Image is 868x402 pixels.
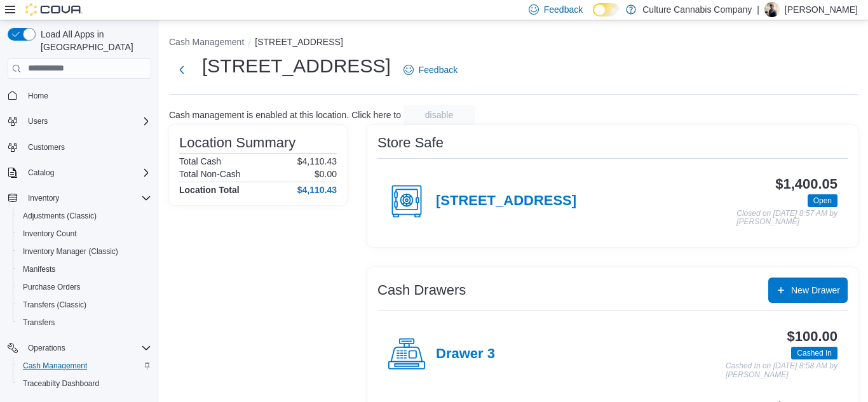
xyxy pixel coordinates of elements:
button: Cash Management [169,37,244,47]
a: Inventory Manager (Classic) [18,244,123,259]
span: Cash Management [18,358,151,373]
span: Feedback [419,64,458,76]
button: Operations [23,340,71,356]
span: disable [425,109,453,121]
img: Cova [25,3,83,16]
button: Users [23,114,53,129]
button: Purchase Orders [13,278,156,296]
span: Open [813,195,832,206]
button: Catalog [23,165,59,180]
a: Cash Management [18,358,92,373]
span: Cashed In [791,347,837,359]
span: Transfers [18,315,151,330]
a: Customers [23,140,70,155]
p: Culture Cannabis Company [642,2,752,17]
span: Inventory Manager (Classic) [18,244,151,259]
p: | [757,2,759,17]
span: Traceabilty Dashboard [23,379,99,389]
button: Catalog [3,164,156,182]
span: Customers [23,139,151,155]
span: Inventory [23,191,151,206]
a: Feedback [398,57,463,83]
span: Operations [23,340,151,356]
span: Transfers (Classic) [18,297,151,312]
span: Purchase Orders [18,279,151,295]
span: New Drawer [791,284,840,297]
a: Adjustments (Classic) [18,208,102,224]
a: Purchase Orders [18,279,86,295]
button: New Drawer [768,278,848,303]
span: Inventory Count [23,229,77,239]
button: Home [3,86,156,105]
button: Inventory [23,191,64,206]
p: $0.00 [315,169,337,179]
button: Inventory Count [13,225,156,243]
span: Feedback [544,3,583,16]
h3: $1,400.05 [775,177,837,192]
h4: Location Total [179,185,240,195]
h4: [STREET_ADDRESS] [436,193,576,210]
span: Home [23,88,151,104]
h6: Total Cash [179,156,221,166]
input: Dark Mode [593,3,620,17]
span: Catalog [28,168,54,178]
span: Cash Management [23,361,87,371]
nav: An example of EuiBreadcrumbs [169,36,858,51]
h4: Drawer 3 [436,346,495,363]
span: Home [28,91,48,101]
span: Manifests [23,264,55,274]
a: Manifests [18,262,60,277]
button: Users [3,112,156,130]
span: Adjustments (Classic) [18,208,151,224]
h3: Store Safe [377,135,444,151]
button: Transfers [13,314,156,332]
span: Users [23,114,151,129]
p: Cash management is enabled at this location. Click here to [169,110,401,120]
button: Adjustments (Classic) [13,207,156,225]
h3: Location Summary [179,135,295,151]
span: Transfers [23,318,55,328]
a: Inventory Count [18,226,82,241]
span: Manifests [18,262,151,277]
span: Inventory [28,193,59,203]
p: $4,110.43 [297,156,337,166]
button: disable [403,105,475,125]
button: Next [169,57,194,83]
h6: Total Non-Cash [179,169,241,179]
a: Transfers (Classic) [18,297,92,312]
h3: $100.00 [787,329,837,344]
p: [PERSON_NAME] [785,2,858,17]
p: Cashed In on [DATE] 8:58 AM by [PERSON_NAME] [726,362,837,379]
span: Load All Apps in [GEOGRAPHIC_DATA] [36,28,151,53]
button: Customers [3,138,156,156]
a: Transfers [18,315,60,330]
h3: Cash Drawers [377,283,466,298]
span: Customers [28,142,65,152]
span: Adjustments (Classic) [23,211,97,221]
span: Cashed In [797,347,832,359]
a: Traceabilty Dashboard [18,376,104,391]
span: Open [808,194,837,207]
button: Operations [3,339,156,357]
h4: $4,110.43 [297,185,337,195]
button: Inventory [3,189,156,207]
span: Inventory Manager (Classic) [23,246,118,257]
span: Transfers (Classic) [23,300,86,310]
a: Home [23,88,53,104]
span: Catalog [23,165,151,180]
button: [STREET_ADDRESS] [255,37,342,47]
span: Inventory Count [18,226,151,241]
button: Inventory Manager (Classic) [13,243,156,260]
span: Operations [28,343,65,353]
div: Chad Denson [764,2,780,17]
p: Closed on [DATE] 8:57 AM by [PERSON_NAME] [736,210,837,227]
button: Transfers (Classic) [13,296,156,314]
h1: [STREET_ADDRESS] [202,53,391,79]
button: Manifests [13,260,156,278]
span: Users [28,116,48,126]
button: Cash Management [13,357,156,375]
span: Purchase Orders [23,282,81,292]
button: Traceabilty Dashboard [13,375,156,392]
span: Traceabilty Dashboard [18,376,151,391]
